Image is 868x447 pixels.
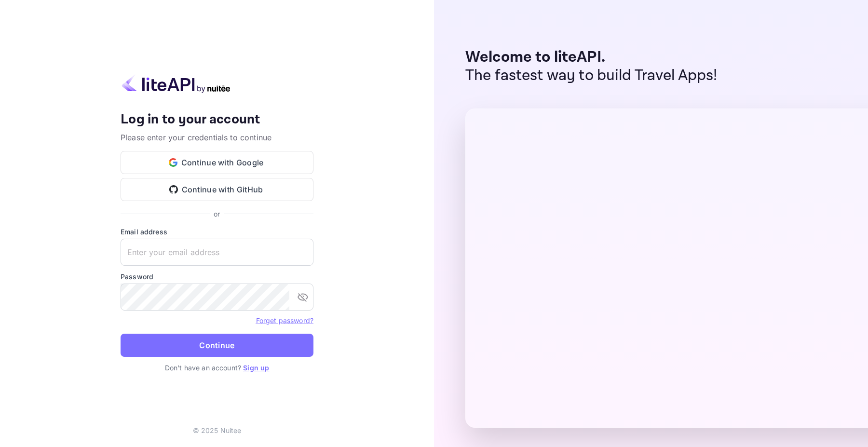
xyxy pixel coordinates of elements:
button: toggle password visibility [293,287,312,307]
h4: Log in to your account [121,111,313,128]
p: or [214,209,220,219]
p: Welcome to liteAPI. [465,48,718,67]
p: © 2025 Nuitee [193,425,242,435]
button: Continue [121,334,313,357]
p: Please enter your credentials to continue [121,132,313,143]
button: Continue with Google [121,151,313,174]
button: Continue with GitHub [121,178,313,201]
a: Sign up [243,364,269,372]
a: Forget password? [256,315,313,325]
label: Password [121,271,313,282]
a: Forget password? [256,316,313,325]
label: Email address [121,227,313,237]
img: liteapi [121,74,231,93]
p: The fastest way to build Travel Apps! [465,67,718,85]
p: Don't have an account? [121,363,313,373]
input: Enter your email address [121,239,313,266]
